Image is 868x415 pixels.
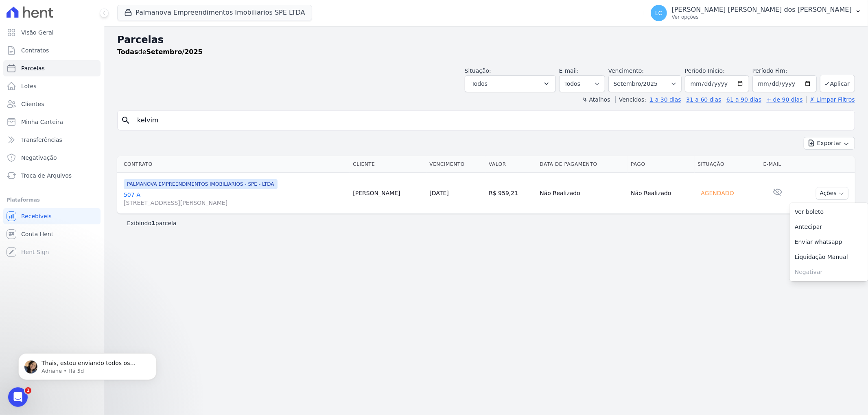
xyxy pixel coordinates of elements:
[21,154,57,162] span: Negativação
[21,172,72,180] span: Troca de Arquivos
[615,96,646,103] label: Vencidos:
[465,67,491,74] label: Situação:
[7,195,97,205] div: Plataformas
[3,167,101,184] a: Troca de Arquivos
[124,179,278,189] span: PALMANOVA EMPREENDIMENTOS IMOBILIARIOS - SPE - LTDA
[655,10,662,16] span: LC
[627,156,694,173] th: Pago
[698,187,737,199] div: Agendado
[3,42,101,59] a: Contratos
[21,100,44,108] span: Clientes
[752,67,817,75] label: Período Fim:
[608,67,644,74] label: Vencimento:
[804,137,855,150] button: Exportar
[3,96,101,112] a: Clientes
[582,96,610,103] label: ↯ Atalhos
[21,230,53,238] span: Conta Hent
[644,2,868,24] button: LC [PERSON_NAME] [PERSON_NAME] dos [PERSON_NAME] Ver opções
[650,96,681,103] a: 1 a 30 dias
[465,75,556,92] button: Todos
[559,67,579,74] label: E-mail:
[21,136,62,144] span: Transferências
[21,82,37,90] span: Lotes
[3,226,101,242] a: Conta Hent
[685,67,725,74] label: Período Inicío:
[25,387,31,394] span: 1
[695,156,760,173] th: Situação
[485,156,536,173] th: Valor
[726,96,761,103] a: 61 a 90 dias
[350,173,426,214] td: [PERSON_NAME]
[127,219,177,227] p: Exibindo parcela
[627,173,694,214] td: Não Realizado
[21,28,54,37] span: Visão Geral
[151,220,155,226] b: 1
[816,187,848,200] button: Ações
[117,48,138,56] strong: Todas
[767,96,803,103] a: + de 90 dias
[350,156,426,173] th: Cliente
[3,114,101,130] a: Minha Carteira
[21,212,52,220] span: Recebíveis
[21,64,45,72] span: Parcelas
[536,156,627,173] th: Data de Pagamento
[686,96,721,103] a: 31 a 60 dias
[426,156,486,173] th: Vencimento
[485,173,536,214] td: R$ 959,21
[820,75,855,92] button: Aplicar
[3,78,101,94] a: Lotes
[430,190,449,196] a: [DATE]
[3,208,101,224] a: Recebíveis
[760,156,795,173] th: E-mail
[21,118,63,126] span: Minha Carteira
[132,112,851,128] input: Buscar por nome do lote ou do cliente
[3,24,101,41] a: Visão Geral
[8,387,28,407] iframe: Intercom live chat
[672,6,852,14] p: [PERSON_NAME] [PERSON_NAME] dos [PERSON_NAME]
[3,132,101,148] a: Transferências
[124,191,346,207] a: 507-A[STREET_ADDRESS][PERSON_NAME]
[3,60,101,76] a: Parcelas
[790,204,868,219] a: Ver boleto
[536,173,627,214] td: Não Realizado
[117,47,203,57] p: de
[672,14,852,20] p: Ver opções
[121,115,131,125] i: search
[21,46,49,54] span: Contratos
[6,336,169,393] iframe: Intercom notifications mensagem
[3,150,101,166] a: Negativação
[117,156,350,173] th: Contrato
[146,48,203,56] strong: Setembro/2025
[124,199,346,207] span: [STREET_ADDRESS][PERSON_NAME]
[806,96,855,103] a: ✗ Limpar Filtros
[117,33,855,47] h2: Parcelas
[472,79,488,89] span: Todos
[117,5,312,20] button: Palmanova Empreendimentos Imobiliarios SPE LTDA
